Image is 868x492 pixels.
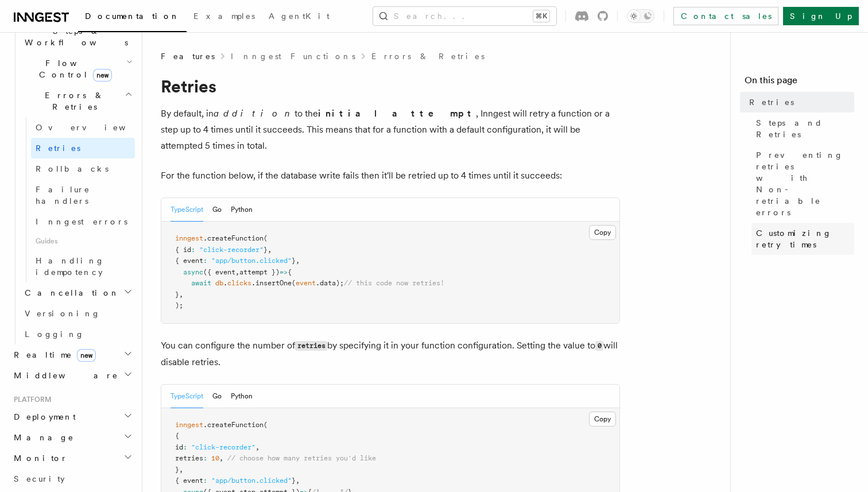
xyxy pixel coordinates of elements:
[373,7,556,25] button: Search...⌘K
[187,3,262,31] a: Examples
[214,108,294,119] em: addition
[589,225,616,240] button: Copy
[175,290,179,299] span: }
[25,309,100,318] span: Versioning
[170,198,203,222] button: TypeScript
[191,246,195,254] span: :
[203,268,235,276] span: ({ event
[203,421,263,429] span: .createFunction
[235,268,239,276] span: ,
[20,90,125,113] span: Errors & Retries
[36,144,80,153] span: Retries
[175,432,179,440] span: {
[263,246,268,254] span: }
[161,338,620,370] p: You can configure the number of by specifying it in your function configuration. Setting the valu...
[211,257,292,265] span: "app/button.clicked"
[93,69,112,82] span: new
[85,11,180,21] span: Documentation
[175,421,203,429] span: inngest
[288,268,292,276] span: {
[231,51,355,62] a: Inngest Functions
[231,385,253,408] button: Python
[745,73,854,92] h4: On this page
[751,113,854,145] a: Steps and Retries
[175,257,203,265] span: { event
[161,106,620,154] p: By default, in to the , Inngest will retry a function or a step up to 4 times until it succeeds. ...
[31,117,135,138] a: Overview
[31,138,135,158] a: Retries
[211,476,292,485] span: "app/button.clicked"
[9,427,135,448] button: Manage
[14,474,65,483] span: Security
[175,234,203,242] span: inngest
[199,246,263,254] span: "click-recorder"
[20,53,135,85] button: Flow Controlnew
[295,341,327,351] code: retries
[751,145,854,223] a: Preventing retries with Non-retriable errors
[9,395,52,404] span: Platform
[589,412,616,427] button: Copy
[318,108,476,119] strong: initial attempt
[179,466,183,474] span: ,
[227,279,251,287] span: clicks
[296,476,300,485] span: ,
[268,246,272,254] span: ,
[31,211,135,232] a: Inngest errors
[20,85,135,117] button: Errors & Retries
[191,443,255,451] span: "click-recorder"
[231,198,253,222] button: Python
[175,454,203,462] span: retries
[219,454,223,462] span: ,
[203,476,207,485] span: :
[263,421,268,429] span: (
[756,149,854,218] span: Preventing retries with Non-retriable errors
[212,198,222,222] button: Go
[262,3,336,31] a: AgentKit
[227,454,376,462] span: // choose how many retries you'd like
[20,25,128,48] span: Steps & Workflows
[255,443,259,451] span: ,
[203,257,207,265] span: :
[175,443,183,451] span: id
[78,3,187,32] a: Documentation
[183,268,203,276] span: async
[161,51,215,62] span: Features
[595,341,603,351] code: 0
[251,279,292,287] span: .insertOne
[371,51,485,62] a: Errors & Retries
[9,365,135,386] button: Middleware
[36,217,127,226] span: Inngest errors
[9,411,76,423] span: Deployment
[9,370,118,381] span: Middleware
[745,92,854,113] a: Retries
[212,385,222,408] button: Go
[296,279,316,287] span: event
[292,257,296,265] span: }
[239,268,280,276] span: attempt })
[36,185,90,206] span: Failure handlers
[292,476,296,485] span: }
[280,268,288,276] span: =>
[211,454,219,462] span: 10
[31,232,135,250] span: Guides
[175,466,179,474] span: }
[756,227,854,250] span: Customizing retry times
[31,250,135,282] a: Handling idempotency
[9,406,135,427] button: Deployment
[179,290,183,299] span: ,
[749,96,794,108] span: Retries
[673,7,778,25] a: Contact sales
[533,10,549,22] kbd: ⌘K
[292,279,296,287] span: (
[20,282,135,303] button: Cancellation
[20,287,119,299] span: Cancellation
[183,443,187,451] span: :
[627,9,654,23] button: Toggle dark mode
[36,164,108,173] span: Rollbacks
[175,476,203,485] span: { event
[9,344,135,365] button: Realtimenew
[316,279,344,287] span: .data);
[77,349,96,362] span: new
[170,385,203,408] button: TypeScript
[9,432,74,443] span: Manage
